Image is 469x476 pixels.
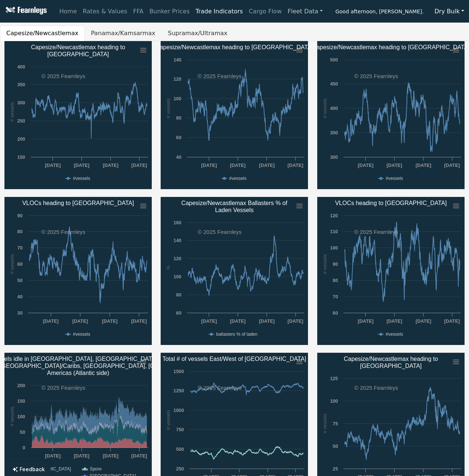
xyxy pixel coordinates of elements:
[17,154,25,160] text: 150
[174,57,181,63] text: 140
[4,7,47,16] img: Fearnleys Logo
[73,176,90,181] text: #vessels
[130,4,147,19] a: FFA
[201,318,217,324] text: [DATE]
[103,453,118,459] text: [DATE]
[322,413,327,433] text: # vessels
[103,162,118,168] text: [DATE]
[259,318,275,324] text: [DATE]
[230,318,246,324] text: [DATE]
[330,213,338,218] text: 120
[330,229,338,234] text: 110
[192,4,246,19] a: Trade Indicators
[330,81,338,87] text: 450
[165,410,171,430] text: # vessels
[332,278,338,283] text: 80
[358,162,373,168] text: [DATE]
[386,176,403,181] text: #vessels
[23,445,25,450] text: 0
[17,82,25,87] text: 350
[174,369,184,374] text: 1500
[163,356,306,362] text: Total # of vessels East/West of [GEOGRAPHIC_DATA]
[17,64,25,70] text: 400
[22,200,134,207] text: VLOCs heading to [GEOGRAPHIC_DATA]
[354,385,398,391] text: © 2025 Fearnleys
[322,254,327,274] text: # vessels
[161,41,308,189] svg: Capesize/Newcastlemax heading to Brazil
[9,102,15,121] text: # vessels
[131,318,147,324] text: [DATE]
[90,466,101,472] text: Spore
[161,197,308,345] svg: Capesize/Newcastlemax Ballasters % of​Laden Vessels
[174,388,184,393] text: 1250
[335,200,447,207] text: VLOCs heading to [GEOGRAPHIC_DATA]
[17,229,23,234] text: 80
[17,245,23,251] text: 70
[165,98,171,118] text: # vessels
[9,406,15,426] text: # vessels
[20,429,25,435] text: 50
[317,197,465,345] svg: VLOCs heading to China
[344,356,438,369] text: Capesize/Newcastlemax heading to [GEOGRAPHIC_DATA]
[146,4,192,19] a: Bunker Prices
[386,318,402,324] text: [DATE]
[259,162,275,168] text: [DATE]
[386,332,403,337] text: #vessels
[174,96,181,101] text: 100
[176,135,181,140] text: 60
[181,200,288,213] text: Capesize/Newcastlemax Ballasters % of Laden Vessels
[354,73,398,79] text: © 2025 Fearnleys
[174,238,181,243] text: 140
[174,76,181,82] text: 120
[176,115,181,121] text: 80
[17,294,23,299] text: 40
[176,466,184,472] text: 250
[230,162,246,168] text: [DATE]
[102,318,117,324] text: [DATE]
[131,162,147,168] text: [DATE]
[17,414,25,419] text: 100
[165,265,171,269] text: %
[332,443,338,449] text: 50
[74,162,89,168] text: [DATE]
[415,318,431,324] text: [DATE]
[56,4,80,19] a: Home
[198,385,242,391] text: © 2025 Fearnleys
[85,26,162,41] button: Panamax/Kamsarmax
[80,4,130,19] a: Rates & Values
[246,4,285,19] a: Cargo Flow
[4,41,152,189] svg: Capesize/Newcastlemax heading to​Australia
[198,73,242,79] text: © 2025 Fearnleys
[156,44,313,51] text: Capesize/Newcastlemax heading to [GEOGRAPHIC_DATA]
[201,162,217,168] text: [DATE]
[386,162,402,168] text: [DATE]
[430,4,469,19] button: Dry Bulk
[174,408,184,413] text: 1000
[17,136,25,142] text: 200
[73,332,90,337] text: #vessels
[17,383,25,388] text: 200
[330,245,338,251] text: 100
[330,130,338,135] text: 350
[317,41,465,189] svg: Capesize/Newcastlemax heading to China
[330,57,338,63] text: 500
[285,4,326,19] a: Fleet Data
[176,446,184,452] text: 500
[176,310,181,316] text: 60
[131,453,147,459] text: [DATE]
[174,274,181,279] text: 100
[41,385,86,391] text: © 2025 Fearnleys
[41,229,86,235] text: © 2025 Fearnleys
[17,261,23,267] text: 60
[17,100,25,105] text: 300
[174,220,181,225] text: 160
[444,318,459,324] text: [DATE]
[330,376,338,381] text: 125
[17,118,25,124] text: 250
[332,421,338,426] text: 75
[72,318,88,324] text: [DATE]
[45,453,61,459] text: [DATE]
[330,105,338,111] text: 400
[45,162,61,168] text: [DATE]
[9,254,15,274] text: # vessels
